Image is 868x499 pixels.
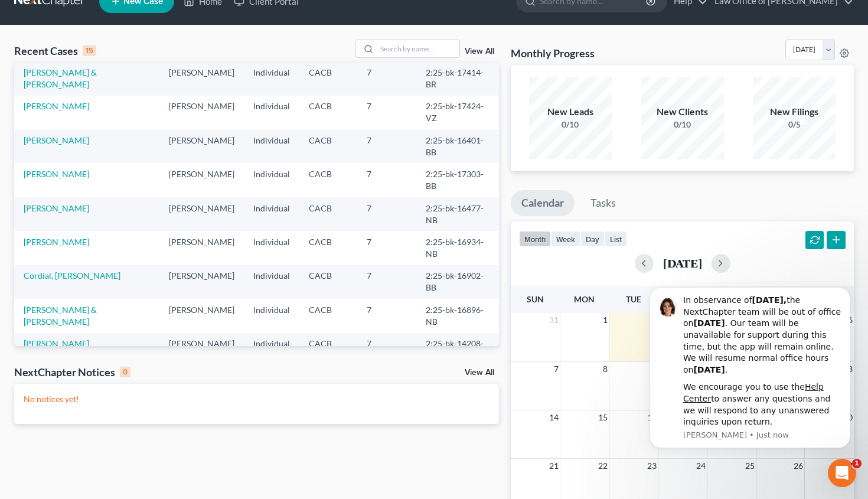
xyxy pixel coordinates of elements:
[465,47,494,56] a: View All
[695,459,707,473] span: 24
[299,96,357,129] td: CACB
[120,367,130,377] div: 0
[159,96,244,129] td: [PERSON_NAME]
[416,129,499,163] td: 2:25-bk-16401-BB
[299,129,357,163] td: CACB
[632,281,868,455] iframe: Intercom notifications message
[641,119,724,131] div: 0/10
[244,231,299,265] td: Individual
[244,333,299,367] td: Individual
[244,61,299,95] td: Individual
[159,265,244,299] td: [PERSON_NAME]
[357,61,416,95] td: 7
[24,270,120,281] a: Cordial, [PERSON_NAME]
[828,459,856,487] iframe: Intercom live chat
[416,265,499,299] td: 2:25-bk-16902-BB
[377,40,459,57] input: Search by name...
[416,61,499,95] td: 2:25-bk-17414-BR
[244,265,299,299] td: Individual
[416,197,499,231] td: 2:25-bk-16477-NB
[357,197,416,231] td: 7
[519,231,551,247] button: month
[511,190,575,216] a: Calendar
[244,96,299,129] td: Individual
[416,299,499,332] td: 2:25-bk-16896-NB
[159,197,244,231] td: [PERSON_NAME]
[299,265,357,299] td: CACB
[159,333,244,367] td: [PERSON_NAME]
[553,362,560,376] span: 7
[244,197,299,231] td: Individual
[646,459,658,473] span: 23
[159,299,244,332] td: [PERSON_NAME]
[744,459,756,473] span: 25
[24,203,89,213] a: [PERSON_NAME]
[14,44,96,58] div: Recent Cases
[465,368,494,377] a: View All
[753,105,836,119] div: New Filings
[580,231,605,247] button: day
[551,231,580,247] button: week
[641,105,724,119] div: New Clients
[626,294,641,304] span: Tue
[574,294,595,304] span: Mon
[548,410,560,425] span: 14
[299,197,357,231] td: CACB
[357,333,416,367] td: 7
[244,129,299,163] td: Individual
[357,231,416,265] td: 7
[357,129,416,163] td: 7
[511,46,595,60] h3: Monthly Progress
[159,231,244,265] td: [PERSON_NAME]
[548,459,560,473] span: 21
[602,313,609,327] span: 1
[299,333,357,367] td: CACB
[299,299,357,332] td: CACB
[597,459,609,473] span: 22
[299,231,357,265] td: CACB
[24,67,97,89] a: [PERSON_NAME] & [PERSON_NAME]
[597,410,609,425] span: 15
[24,101,89,111] a: [PERSON_NAME]
[159,61,244,95] td: [PERSON_NAME]
[357,163,416,197] td: 7
[24,393,490,405] p: No notices yet!
[416,96,499,129] td: 2:25-bk-17424-VZ
[24,338,89,348] a: [PERSON_NAME]
[527,294,544,304] span: Sun
[83,45,96,56] div: 15
[416,231,499,265] td: 2:25-bk-16934-NB
[663,257,702,269] h2: [DATE]
[299,163,357,197] td: CACB
[792,459,804,473] span: 26
[24,135,89,145] a: [PERSON_NAME]
[548,313,560,327] span: 31
[605,231,627,247] button: list
[753,119,836,131] div: 0/5
[24,237,89,247] a: [PERSON_NAME]
[357,265,416,299] td: 7
[529,105,612,119] div: New Leads
[416,163,499,197] td: 2:25-bk-17303-BB
[357,299,416,332] td: 7
[357,96,416,129] td: 7
[159,129,244,163] td: [PERSON_NAME]
[602,362,609,376] span: 8
[416,333,499,367] td: 2:25-bk-14208-BR
[244,163,299,197] td: Individual
[299,61,357,95] td: CACB
[529,119,612,131] div: 0/10
[159,163,244,197] td: [PERSON_NAME]
[24,305,97,327] a: [PERSON_NAME] & [PERSON_NAME]
[24,169,89,179] a: [PERSON_NAME]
